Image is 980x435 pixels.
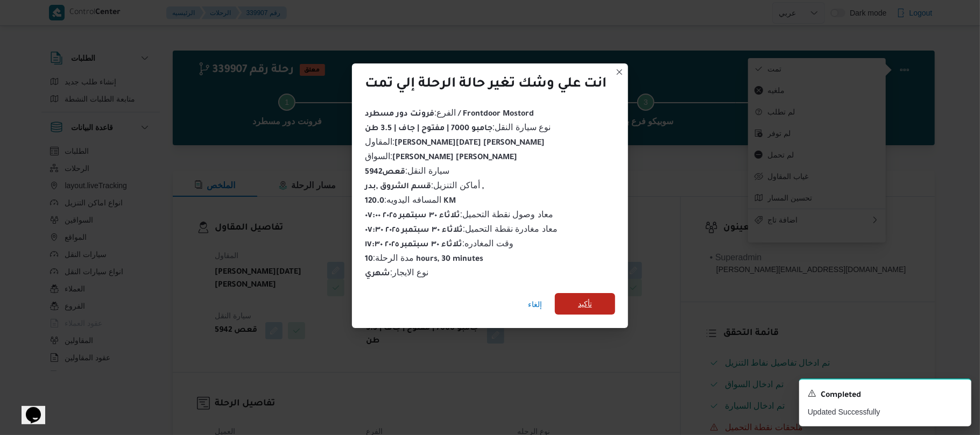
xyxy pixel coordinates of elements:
button: إلغاء [524,294,546,315]
b: ثلاثاء ٣٠ سبتمبر ٢٠٢٥ ٠٧:٣٠ [365,226,463,235]
b: [PERSON_NAME][DATE] [PERSON_NAME] [394,139,545,148]
b: 120.0 KM [365,197,456,206]
span: نوع سيارة النقل : [365,123,551,132]
p: Updated Successfully [808,407,963,418]
div: انت علي وشك تغير حالة الرحلة إلي تمت [365,76,607,94]
div: Notification [808,388,963,402]
b: 10 hours, 30 minutes [365,255,483,264]
iframe: chat widget [11,392,45,424]
span: وقت المغادره : [365,239,513,248]
span: إلغاء [528,298,542,311]
b: فرونت دور مسطرد / Frontdoor Mostord [365,110,534,119]
span: مدة الرحلة : [365,253,483,262]
span: أماكن التنزيل : [365,181,484,190]
span: المسافه اليدويه : [365,195,456,204]
b: شهري [365,270,390,279]
b: جامبو 7000 | مفتوح | جاف | 3.5 طن [365,125,492,133]
b: [PERSON_NAME] [PERSON_NAME] [392,154,517,162]
span: سيارة النقل : [365,166,449,175]
span: الفرع : [365,108,534,117]
span: نوع الايجار : [365,268,428,277]
button: تأكيد [555,293,615,315]
button: Closes this modal window [613,66,626,79]
span: المقاول : [365,137,545,146]
b: قسم الشروق ,بدر , [365,183,484,191]
span: السواق : [365,152,517,161]
b: قعص5942 [365,168,405,177]
span: معاد مغادرة نقطة التحميل : [365,224,558,233]
span: Completed [821,389,861,402]
b: ثلاثاء ٣٠ سبتمبر ٢٠٢٥ ٠٧:٠٠ [365,212,460,220]
span: معاد وصول نقطة التحميل : [365,210,553,219]
span: تأكيد [578,297,592,310]
b: ثلاثاء ٣٠ سبتمبر ٢٠٢٥ ١٧:٣٠ [365,241,462,249]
